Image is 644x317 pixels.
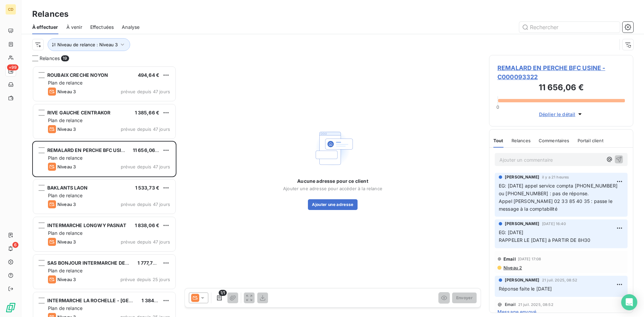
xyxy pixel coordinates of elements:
span: Plan de relance [48,193,83,198]
span: [DATE] 17:08 [518,257,541,261]
span: Plan de relance [48,155,83,161]
img: Logo LeanPay [5,302,16,313]
span: SAS BONJOUR INTERMARCHE DECIZE [47,260,136,266]
span: BAKLANTS LAON [47,185,88,191]
span: Analyse [122,24,140,31]
span: 21 juil. 2025, 08:52 [518,303,553,307]
span: Niveau 2 [503,265,522,270]
span: Niveau 3 [57,239,76,245]
span: [PERSON_NAME] [505,277,539,283]
span: prévue depuis 47 jours [121,239,170,245]
span: Email [505,303,516,307]
span: prévue depuis 47 jours [121,126,170,132]
span: RIVE GAUCHE CENTRAKOR [47,110,110,115]
span: INTERMARCHE LONGWY PASNAT [47,222,126,228]
span: Niveau 3 [57,277,76,282]
span: EG: [DATE] RAPPELER LE [DATE] à PARTIR DE 8H30 [499,229,590,243]
h3: 11 656,06 € [497,82,625,95]
button: Déplier le détail [537,110,586,118]
span: Ajouter une adresse pour accéder à la relance [283,186,382,191]
span: 1 384,87 € [142,298,166,303]
span: REMALARD EN PERCHE BFC USINE [47,147,128,153]
span: Niveau de relance : Niveau 3 [57,42,118,47]
input: Rechercher [519,22,620,33]
span: 21 juil. 2025, 08:52 [542,278,577,282]
span: prévue depuis 47 jours [121,202,170,207]
span: 1 777,79 € [138,260,160,266]
span: 1 385,66 € [135,110,160,115]
span: 19 [61,55,69,61]
span: Niveau 3 [57,202,76,207]
span: Plan de relance [48,305,83,311]
span: Effectuées [90,24,114,31]
div: Open Intercom Messenger [621,294,637,310]
span: Aucune adresse pour ce client [297,178,368,184]
span: INTERMARCHE LA ROCHELLE - [GEOGRAPHIC_DATA] [47,298,170,303]
span: Plan de relance [48,230,83,236]
span: Relances [40,55,60,62]
span: 1 838,06 € [135,222,160,228]
span: Niveau 3 [57,126,76,132]
span: Plan de relance [48,268,83,273]
span: +99 [7,64,18,70]
span: Tout [493,138,503,143]
span: prévue depuis 47 jours [121,164,170,169]
div: grid [32,66,176,317]
span: REMALARD EN PERCHE BFC USINE - C000093322 [497,63,625,82]
button: Ajouter une adresse [308,199,357,210]
h3: Relances [32,8,68,20]
span: 1/1 [219,290,227,296]
span: Email [503,256,516,262]
span: À effectuer [32,24,58,31]
span: [DATE] 16:40 [542,222,566,226]
span: 6 [12,242,18,248]
span: Plan de relance [48,117,83,123]
span: Niveau 3 [57,164,76,169]
span: 0 [496,104,499,110]
span: EG: [DATE] appel service compta [PHONE_NUMBER] ou [PHONE_NUMBER] : pas de réponse. Appel [PERSON_... [499,183,619,212]
button: Niveau de relance : Niveau 3 [48,38,130,51]
img: Empty state [311,127,354,170]
span: prévue depuis 47 jours [121,89,170,94]
span: Réponse faite le [DATE] [499,286,552,292]
button: Envoyer [452,293,477,303]
span: Message envoyé [497,308,536,315]
span: Portail client [578,138,603,143]
div: CD [5,4,16,15]
span: Niveau 3 [57,89,76,94]
span: 11 656,06 € [133,147,160,153]
span: À venir [66,24,82,31]
span: 494,64 € [138,72,159,78]
span: Plan de relance [48,80,83,86]
span: prévue depuis 25 jours [120,277,170,282]
span: Déplier le détail [539,111,576,118]
span: 1 533,73 € [135,185,160,191]
span: Relances [512,138,531,143]
span: ROUBAIX CRECHE NOYON [47,72,108,78]
span: [PERSON_NAME] [505,174,539,180]
span: [PERSON_NAME] [505,221,539,227]
span: Commentaires [539,138,570,143]
span: il y a 21 heures [542,175,569,179]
